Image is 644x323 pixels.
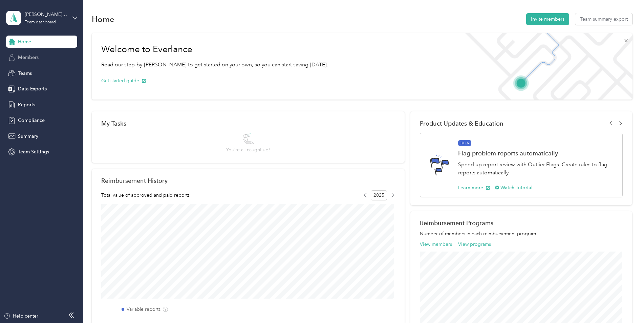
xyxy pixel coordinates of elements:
span: Home [18,38,31,45]
span: Team Settings [18,148,49,155]
label: Variable reports [127,306,160,313]
div: Team dashboard [25,20,56,24]
button: Learn more [458,184,490,191]
p: Speed up report review with Outlier Flags. Create rules to flag reports automatically. [458,160,615,177]
h1: Flag problem reports automatically [458,150,615,157]
div: My Tasks [101,120,395,127]
div: [PERSON_NAME] [PERSON_NAME] Que [25,11,67,18]
h2: Reimbursement History [101,177,168,184]
h2: Reimbursement Programs [420,219,623,227]
span: Teams [18,70,32,77]
span: Compliance [18,117,45,124]
span: Reports [18,101,35,108]
span: Data Exports [18,85,47,92]
button: Watch Tutorial [495,184,533,191]
button: Team summary export [575,13,632,25]
h1: Home [92,16,114,23]
span: You’re all caught up! [226,146,270,153]
span: BETA [458,140,471,146]
span: Members [18,54,39,61]
button: Help center [4,313,38,320]
span: Product Updates & Education [420,120,503,127]
button: Get started guide [101,77,146,84]
h1: Welcome to Everlance [101,44,328,55]
button: View members [420,241,452,248]
span: 2025 [371,190,387,200]
button: Invite members [526,13,569,25]
iframe: Everlance-gr Chat Button Frame [606,285,644,323]
p: Read our step-by-[PERSON_NAME] to get started on your own, so you can start saving [DATE]. [101,61,328,69]
img: Welcome to everlance [458,33,632,100]
button: View programs [458,241,491,248]
span: Summary [18,133,38,140]
p: Number of members in each reimbursement program. [420,230,623,237]
span: Total value of approved and paid reports [101,192,190,199]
